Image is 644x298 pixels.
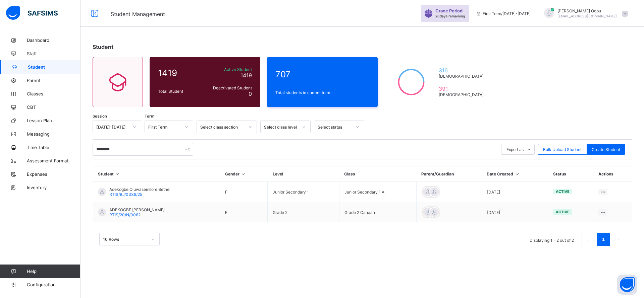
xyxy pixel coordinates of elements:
img: safsims [6,6,58,20]
button: next page [612,233,625,246]
span: session/term information [476,11,531,16]
img: sticker-purple.71386a28dfed39d6af7621340158ba97.svg [424,9,433,18]
td: [DATE] [482,182,548,202]
span: Assessment Format [27,158,80,163]
span: Inventory [27,185,80,190]
span: 707 [275,69,369,79]
button: Open asap [617,275,637,295]
span: [DEMOGRAPHIC_DATA] [439,92,487,97]
i: Sort in Ascending Order [240,171,246,176]
td: Junior Secondary 1 [268,182,339,202]
span: active [556,189,570,194]
span: Grace Period [435,8,463,13]
span: Lesson Plan [27,118,80,123]
span: Expenses [27,171,80,177]
span: Term [145,114,154,119]
span: Bulk Upload Student [543,147,582,152]
th: Gender [220,166,268,182]
li: 上一页 [582,233,595,246]
span: Configuration [27,282,80,287]
span: Help [27,269,80,274]
span: Time Table [27,145,80,150]
td: Grade 2 Canaan [339,202,416,223]
div: Select status [318,125,352,130]
span: ADEKOGBE [PERSON_NAME] [109,207,165,212]
span: Dashboard [27,38,80,43]
span: Student Management [111,11,165,17]
th: Status [548,166,593,182]
span: Student [93,44,113,50]
td: [DATE] [482,202,548,223]
span: RTIS/BJ/0339/25 [109,192,142,197]
li: 1 [597,233,610,246]
span: Messaging [27,131,80,137]
span: Active Student [204,67,252,72]
td: F [220,202,268,223]
span: 391 [439,85,487,92]
li: Displaying 1 - 2 out of 2 [525,233,579,246]
th: Actions [593,166,632,182]
span: Total students in current term [275,90,369,95]
span: Export as [506,147,524,152]
div: Select class level [264,125,298,130]
span: Adekogbe Oluwasemilore Bethel [109,187,170,192]
th: Parent/Guardian [416,166,482,182]
div: Select class section [200,125,245,130]
div: [DATE]-[DATE] [96,125,129,130]
td: Grade 2 [268,202,339,223]
span: active [556,210,570,214]
th: Level [268,166,339,182]
i: Sort in Ascending Order [514,171,520,176]
span: 0 [249,90,252,97]
span: [DEMOGRAPHIC_DATA] [439,74,487,79]
span: Create Student [592,147,620,152]
span: [EMAIL_ADDRESS][DOMAIN_NAME] [557,14,617,18]
td: Junior Secondary 1 A [339,182,416,202]
span: Staff [27,51,80,56]
span: 1419 [158,68,201,78]
span: Parent [27,78,80,83]
span: CBT [27,104,80,110]
th: Student [93,166,220,182]
span: Session [93,114,107,119]
th: Date Created [482,166,548,182]
li: 下一页 [612,233,625,246]
div: Total Student [156,87,203,95]
th: Class [339,166,416,182]
button: prev page [582,233,595,246]
span: RTIS/20/N/0062 [109,212,141,217]
span: Classes [27,91,80,96]
span: Student [28,64,80,70]
span: 316 [439,67,487,74]
span: 1419 [240,72,252,79]
i: Sort in Ascending Order [115,171,120,176]
div: First Term [148,125,181,130]
div: AnnOgbu [537,8,631,19]
span: Deactivated Student [204,85,252,90]
td: F [220,182,268,202]
a: 1 [600,235,606,244]
span: 26 days remaining [435,14,465,18]
div: 10 Rows [103,237,147,242]
span: [PERSON_NAME] Ogbu [557,8,617,13]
